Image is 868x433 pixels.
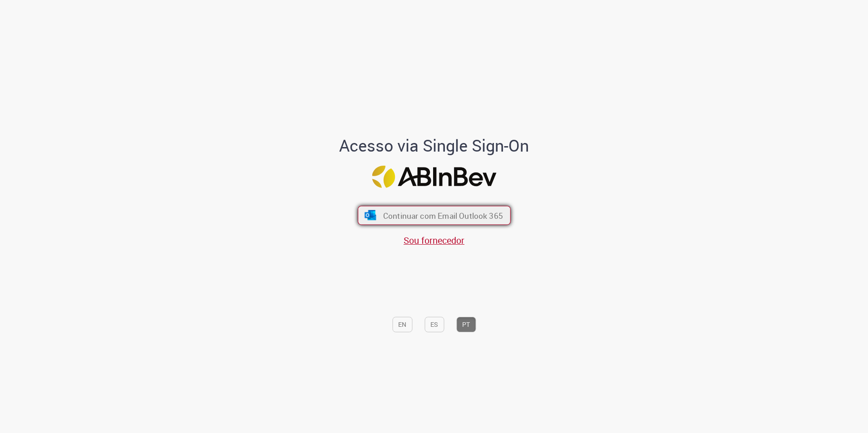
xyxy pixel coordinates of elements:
[404,234,464,246] a: Sou fornecedor
[308,137,560,155] h1: Acesso via Single Sign-On
[392,317,412,332] button: EN
[383,210,503,221] span: Continuar com Email Outlook 365
[424,317,444,332] button: ES
[372,166,496,188] img: Logo ABInBev
[358,206,511,225] button: ícone Azure/Microsoft 360 Continuar com Email Outlook 365
[456,317,476,332] button: PT
[364,210,377,220] img: ícone Azure/Microsoft 360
